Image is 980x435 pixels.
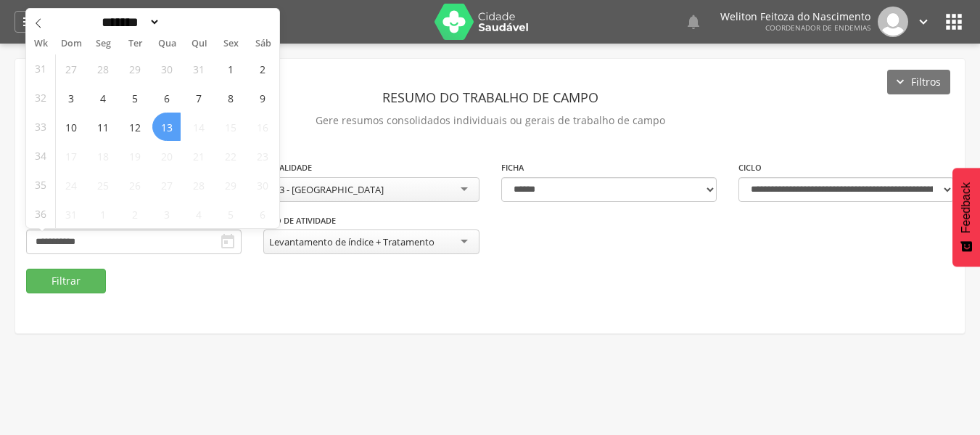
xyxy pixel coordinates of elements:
i:  [942,10,965,33]
span: Agosto 21, 2025 [184,142,213,170]
span: Agosto 8, 2025 [216,84,244,112]
span: Agosto 25, 2025 [88,171,117,199]
span: Agosto 6, 2025 [152,84,181,112]
a:  [915,7,931,37]
span: Setembro 5, 2025 [216,200,244,228]
span: Setembro 3, 2025 [152,200,181,228]
span: Agosto 26, 2025 [120,171,149,199]
span: Agosto 20, 2025 [152,142,181,170]
span: Agosto 16, 2025 [248,113,276,141]
span: Agosto 29, 2025 [216,171,244,199]
span: Setembro 2, 2025 [120,200,149,228]
input: Year [160,15,208,30]
i:  [685,13,702,31]
span: Sex [215,39,247,49]
span: Setembro 4, 2025 [184,200,213,228]
i:  [21,13,38,31]
span: Wk [26,33,55,54]
span: Feedback [960,182,973,233]
span: Agosto 1, 2025 [216,54,244,83]
span: Ter [119,39,151,49]
span: Sáb [247,39,279,49]
span: Julho 29, 2025 [120,54,149,83]
button: Filtrar [26,269,106,293]
span: Agosto 18, 2025 [88,142,117,170]
span: 32 [35,84,46,112]
div: 133 - [GEOGRAPHIC_DATA] [269,183,384,196]
span: Agosto 12, 2025 [120,113,149,141]
span: Dom [55,39,87,49]
span: Agosto 22, 2025 [216,142,244,170]
i:  [219,233,236,251]
span: Agosto 5, 2025 [120,84,149,112]
header: Resumo do Trabalho de Campo [26,84,954,110]
span: Agosto 14, 2025 [184,113,213,141]
span: Julho 28, 2025 [88,54,117,83]
span: Agosto 27, 2025 [152,171,181,199]
span: Agosto 17, 2025 [57,142,85,170]
span: Setembro 1, 2025 [88,200,117,228]
span: 33 [35,113,46,141]
span: Seg [87,39,119,49]
span: Agosto 23, 2025 [248,142,276,170]
span: 36 [35,200,46,228]
span: Agosto 7, 2025 [184,84,213,112]
span: Agosto 19, 2025 [120,142,149,170]
a:  [685,7,702,37]
span: Julho 31, 2025 [184,54,213,83]
span: Agosto 9, 2025 [248,84,276,112]
span: Setembro 6, 2025 [248,200,276,228]
span: Qua [151,39,183,49]
span: 31 [35,54,46,83]
span: Coordenador de Endemias [765,23,870,33]
span: Agosto 28, 2025 [184,171,213,199]
label: Ficha [501,162,524,174]
span: Qui [184,39,215,49]
label: Ciclo [738,162,762,174]
span: Agosto 13, 2025 [152,113,181,141]
p: Weliton Feitoza do Nascimento [720,12,870,22]
button: Filtros [887,70,950,94]
span: Agosto 10, 2025 [57,113,85,141]
a:  [15,11,45,33]
i:  [915,14,931,30]
span: Julho 27, 2025 [57,54,85,83]
label: Localidade [263,162,312,174]
span: Agosto 11, 2025 [88,113,117,141]
span: Agosto 4, 2025 [88,84,117,112]
span: Agosto 15, 2025 [216,113,244,141]
button: Feedback - Mostrar pesquisa [952,168,980,267]
span: 35 [35,171,46,199]
label: Tipo de Atividade [263,215,336,227]
span: Agosto 3, 2025 [57,84,85,112]
span: Agosto 24, 2025 [57,171,85,199]
div: Levantamento de índice + Tratamento [269,235,435,248]
span: Julho 30, 2025 [152,54,181,83]
span: Agosto 30, 2025 [248,171,276,199]
p: Gere resumos consolidados individuais ou gerais de trabalho de campo [26,110,954,131]
span: Agosto 31, 2025 [57,200,85,228]
select: Month [97,15,161,30]
span: Agosto 2, 2025 [248,54,276,83]
span: 34 [35,142,46,170]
